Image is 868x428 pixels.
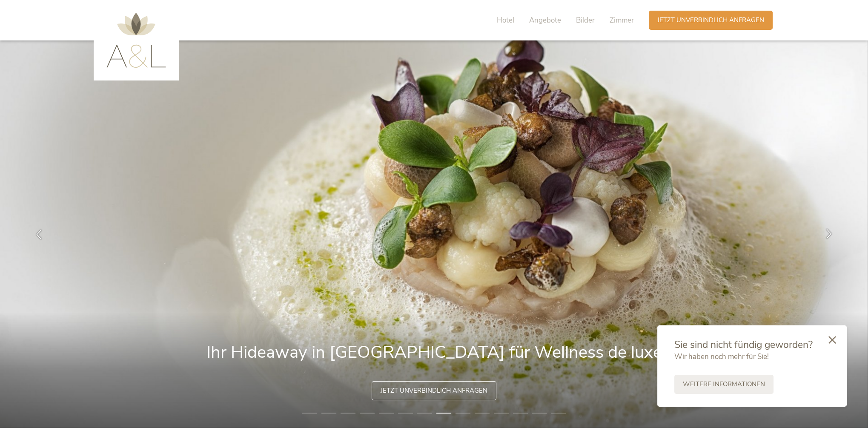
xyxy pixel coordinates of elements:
[674,375,773,394] a: Weitere Informationen
[674,338,813,351] span: Sie sind nicht fündig geworden?
[674,352,769,362] span: Wir haben noch mehr für Sie!
[576,15,595,25] span: Bilder
[683,380,765,389] span: Weitere Informationen
[381,386,487,395] span: Jetzt unverbindlich anfragen
[497,15,514,25] span: Hotel
[610,15,634,25] span: Zimmer
[529,15,561,25] span: Angebote
[657,16,764,25] span: Jetzt unverbindlich anfragen
[106,13,166,68] img: AMONTI & LUNARIS Wellnessresort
